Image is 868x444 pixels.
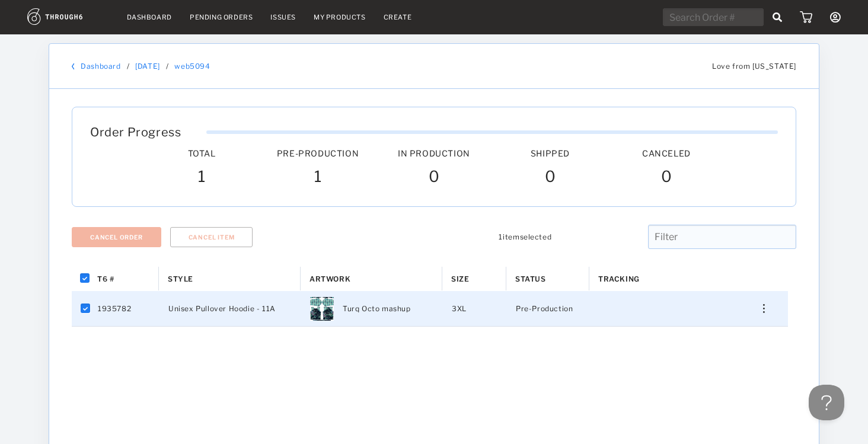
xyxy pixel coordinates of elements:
img: icon_cart.dab5cea1.svg [800,11,812,23]
div: / [127,62,130,71]
a: Create [384,13,412,21]
div: 3XL [442,291,506,326]
span: Status [515,274,546,283]
span: Canceled [642,148,691,158]
span: T6 # [97,274,114,283]
img: back_bracket.f28aa67b.svg [72,63,75,70]
button: Cancel Item [170,227,253,247]
div: Press SPACE to deselect this row. [72,291,788,327]
span: 1935782 [98,301,131,317]
span: 0 [545,167,556,189]
a: My Products [314,13,366,21]
span: Cancel Item [189,234,235,241]
button: Cancel Order [72,227,161,247]
span: Tracking [598,274,640,283]
span: Size [451,274,469,283]
a: Pending Orders [190,13,253,21]
span: 0 [661,167,672,189]
input: Search Order # [663,8,764,26]
span: Shipped [531,148,570,158]
span: 1 item selected [499,232,551,241]
span: Artwork [309,274,350,283]
a: Issues [270,13,296,21]
span: Turq Octo mashup [343,301,411,317]
span: Love from [US_STATE] [712,62,796,71]
span: Unisex Pullover Hoodie - 11A [168,301,276,317]
span: 1 [314,167,322,189]
span: Order Progress [90,125,181,139]
input: Filter [648,225,796,249]
img: 29984-thumb-3XL.jpg [310,297,334,321]
a: Dashboard [127,13,172,21]
a: [DATE] [135,62,160,71]
a: web5094 [174,62,210,71]
a: Dashboard [81,62,120,71]
span: Total [188,148,216,158]
img: logo.1c10ca64.svg [27,8,109,25]
iframe: Toggle Customer Support [809,385,844,420]
span: 1 [198,167,206,189]
span: 0 [429,167,440,189]
div: Cancel Order [90,234,143,241]
span: In Production [398,148,470,158]
div: / [166,62,169,71]
span: Pre-Production [277,148,359,158]
span: Style [168,274,193,283]
img: meatball_vertical.0c7b41df.svg [763,304,765,313]
span: Pre-Production [516,301,573,317]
